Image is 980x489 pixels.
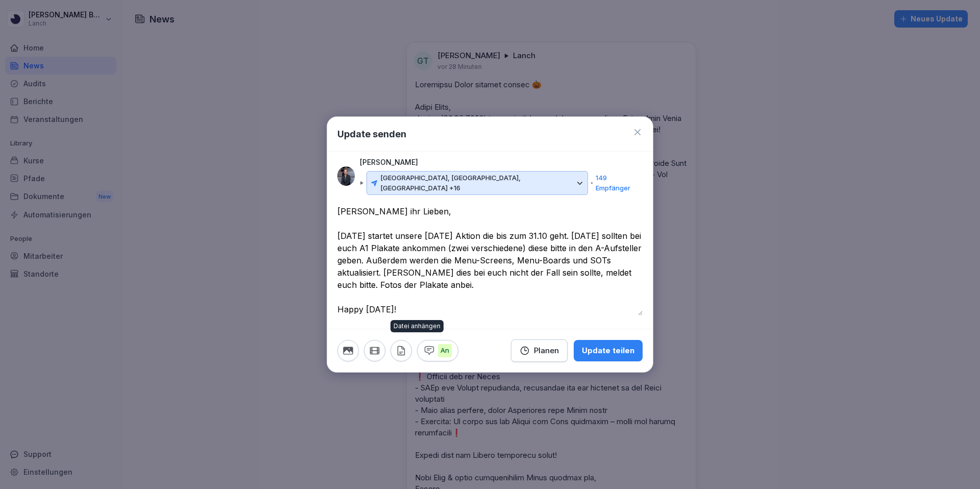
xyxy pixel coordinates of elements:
[360,157,418,168] p: [PERSON_NAME]
[394,322,440,330] p: Datei anhängen
[337,127,406,141] h1: Update senden
[596,173,638,193] p: 149 Empfänger
[380,173,573,193] p: [GEOGRAPHIC_DATA], [GEOGRAPHIC_DATA], [GEOGRAPHIC_DATA] +16
[520,345,559,356] div: Planen
[438,344,452,357] p: An
[574,340,643,361] button: Update teilen
[417,340,458,361] button: An
[511,339,568,362] button: Planen
[582,345,634,356] div: Update teilen
[337,166,355,186] img: gfrdeep66o3yxsw3jdyhfsxu.png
